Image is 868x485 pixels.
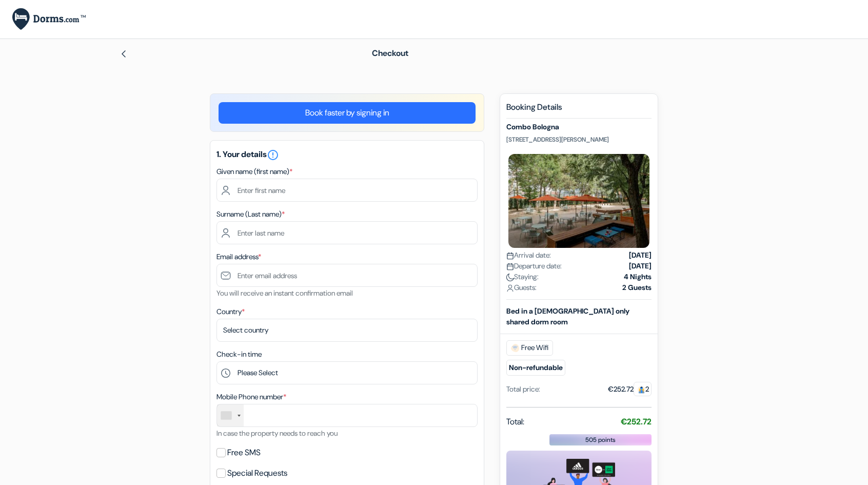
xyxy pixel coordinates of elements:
img: guest.svg [638,386,645,394]
h5: 1. Your details [216,149,478,161]
img: user_icon.svg [506,284,514,292]
span: Arrival date: [506,250,551,261]
label: Surname (Last name) [216,209,285,220]
h5: Booking Details [506,102,652,119]
span: Total: [506,416,524,428]
i: error_outline [267,149,279,161]
span: Free Wifi [506,340,553,356]
label: Special Requests [227,466,287,480]
small: Non-refundable [506,360,565,376]
img: calendar.svg [506,252,514,260]
h5: Combo Bologna [506,123,652,131]
b: Bed in a [DEMOGRAPHIC_DATA] only shared dorm room [506,306,629,326]
strong: 2 Guests [622,282,652,293]
span: 2 [634,382,652,396]
label: Free SMS [227,445,261,460]
div: €252.72 [608,384,652,395]
img: moon.svg [506,274,514,281]
img: calendar.svg [506,263,514,270]
strong: 4 Nights [624,271,652,282]
small: You will receive an instant confirmation email [216,288,353,298]
input: Enter last name [216,221,478,244]
label: Given name (first name) [216,166,292,177]
span: Departure date: [506,261,562,271]
label: Check-in time [216,349,262,360]
span: Staying: [506,271,539,282]
span: 505 points [585,435,616,444]
span: Checkout [372,48,408,59]
span: Guests: [506,282,537,293]
a: Book faster by signing in [219,102,476,124]
img: left_arrow.svg [120,50,128,58]
input: Enter email address [216,264,478,287]
input: Enter first name [216,179,478,202]
p: [STREET_ADDRESS][PERSON_NAME] [506,135,652,144]
div: Total price: [506,384,540,395]
img: Dorms.com [12,8,86,30]
strong: €252.72 [621,416,652,427]
strong: [DATE] [629,250,652,261]
strong: [DATE] [629,261,652,271]
a: error_outline [267,149,279,160]
img: free_wifi.svg [511,344,519,352]
small: In case the property needs to reach you [216,429,338,438]
label: Mobile Phone number [216,392,286,402]
label: Email address [216,251,261,262]
label: Country [216,306,245,317]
